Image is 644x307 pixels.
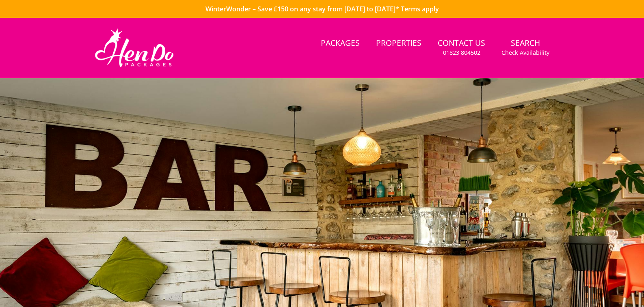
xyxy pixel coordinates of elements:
[498,34,553,61] a: SearchCheck Availability
[91,28,177,68] img: Hen Do Packages
[501,49,549,57] small: Check Availability
[434,34,488,61] a: Contact Us01823 804502
[373,34,425,53] a: Properties
[443,49,480,57] small: 01823 804502
[318,34,363,53] a: Packages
